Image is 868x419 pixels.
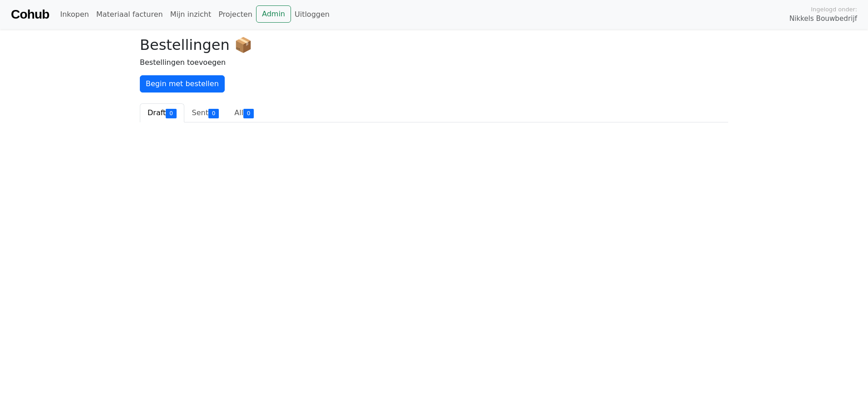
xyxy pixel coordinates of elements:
a: Inkopen [56,5,92,24]
a: Draft0 [140,103,184,122]
a: Projecten [215,5,256,24]
a: Materiaal facturen [93,5,167,24]
p: Bestellingen toevoegen [140,57,728,68]
div: 0 [243,109,254,118]
a: Admin [256,5,291,23]
span: Ingelogd onder: [811,5,857,14]
h2: Bestellingen 📦 [140,36,728,54]
span: Nikkels Bouwbedrijf [789,14,857,24]
div: 0 [208,109,219,118]
a: Begin met bestellen [140,75,225,93]
a: Sent0 [184,103,227,122]
a: Uitloggen [291,5,333,24]
div: 0 [166,109,176,118]
a: Mijn inzicht [167,5,215,24]
a: All0 [227,103,261,122]
a: Cohub [11,4,49,25]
